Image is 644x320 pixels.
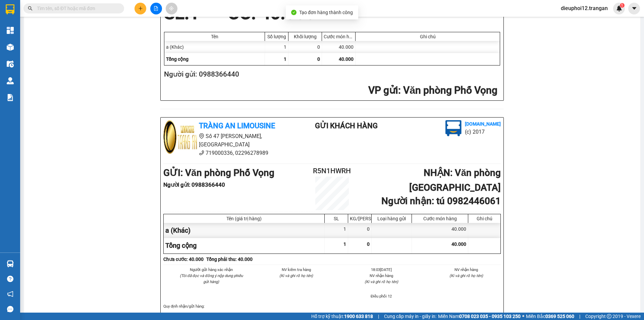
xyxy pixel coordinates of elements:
[465,128,501,136] li: (c) 2017
[224,3,320,23] div: CC : 40.000
[7,291,13,297] span: notification
[414,216,466,221] div: Cước món hàng
[347,267,416,273] li: 18:03[DATE]
[304,166,360,177] h2: R5N1HWRH
[339,56,354,62] span: 40.000
[607,314,611,319] span: copyright
[367,241,370,247] span: 0
[299,10,353,15] span: Tạo đơn hàng thành công
[7,44,14,51] img: warehouse-icon
[357,34,498,39] div: Ghi chú
[164,41,265,53] div: a (Khác)
[315,122,378,130] b: Gửi khách hàng
[325,223,348,238] div: 1
[365,279,398,284] i: (Kí và ghi rõ họ tên)
[7,260,14,267] img: warehouse-icon
[465,121,501,127] b: [DOMAIN_NAME]
[616,5,622,11] img: icon-new-feature
[412,223,468,238] div: 40.000
[7,60,14,67] img: warehouse-icon
[343,241,346,247] span: 1
[164,84,497,97] h2: : Văn phòng Phố Vọng
[163,303,501,309] div: Quy định nhận/gửi hàng :
[432,267,501,273] li: NV nhận hàng
[291,10,297,15] span: check-circle
[288,41,322,53] div: 0
[522,315,524,318] span: ⚪️
[163,167,274,178] b: GỬI : Văn phòng Phố Vọng
[166,56,189,62] span: Tổng cộng
[163,120,197,154] img: logo.jpg
[347,273,416,279] li: NV nhận hàng
[150,3,162,14] button: file-add
[135,3,146,14] button: plus
[199,122,275,130] b: Tràng An Limousine
[166,34,263,39] div: Tên
[164,223,325,238] div: a (Khác)
[28,6,33,11] span: search
[7,94,14,101] img: solution-icon
[7,77,14,84] img: warehouse-icon
[445,120,462,136] img: logo.jpg
[180,273,243,284] i: (Tôi đã đọc và đồng ý nộp dung phiếu gửi hàng)
[284,56,286,62] span: 1
[347,293,416,299] li: Điều phối 12
[324,34,354,39] div: Cước món hàng
[199,150,204,155] span: phone
[163,181,225,188] b: Người gửi : 0988366440
[620,3,625,8] sup: 1
[438,313,521,320] span: Miền Nam
[267,34,286,39] div: Số lượng
[311,313,373,320] span: Hỗ trợ kỹ thuật:
[368,84,398,96] span: VP gửi
[206,257,253,262] b: Tổng phải thu: 40.000
[262,267,331,273] li: NV kiểm tra hàng
[290,34,320,39] div: Khối lượng
[545,314,574,319] strong: 0369 525 060
[138,6,143,11] span: plus
[7,27,14,34] img: dashboard-icon
[165,216,323,221] div: Tên (giá trị hàng)
[348,223,372,238] div: 0
[409,167,501,193] b: NHẬN : Văn phòng [GEOGRAPHIC_DATA]
[164,69,497,80] h2: Người gửi: 0988366440
[166,3,177,14] button: aim
[7,276,13,282] span: question-circle
[199,133,204,139] span: environment
[381,195,501,207] b: Người nhận : tú 0982446061
[279,273,313,278] i: (Kí và ghi rõ họ tên)
[555,4,613,12] span: dieuphoi12.trangan
[378,313,379,320] span: |
[265,41,288,53] div: 1
[6,4,14,14] img: logo-vxr
[579,313,580,320] span: |
[322,41,356,53] div: 40.000
[163,257,204,262] b: Chưa cước : 40.000
[526,313,574,320] span: Miền Bắc
[326,216,346,221] div: SL
[317,56,320,62] span: 0
[7,306,13,312] span: message
[165,241,197,249] span: Tổng cộng
[154,6,158,11] span: file-add
[344,314,373,319] strong: 1900 633 818
[373,216,410,221] div: Loại hàng gửi
[631,5,637,11] span: caret-down
[628,3,640,14] button: caret-down
[459,314,521,319] strong: 0708 023 035 - 0935 103 250
[163,149,288,157] li: 719000336, 02296278989
[177,267,246,273] li: Người gửi hàng xác nhận
[621,3,623,8] span: 1
[350,216,370,221] div: KG/[PERSON_NAME]
[470,216,499,221] div: Ghi chú
[37,5,116,12] input: Tìm tên, số ĐT hoặc mã đơn
[169,6,174,11] span: aim
[449,273,483,278] i: (Kí và ghi rõ họ tên)
[163,132,288,149] li: Số 47 [PERSON_NAME], [GEOGRAPHIC_DATA]
[451,241,466,247] span: 40.000
[384,313,436,320] span: Cung cấp máy in - giấy in:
